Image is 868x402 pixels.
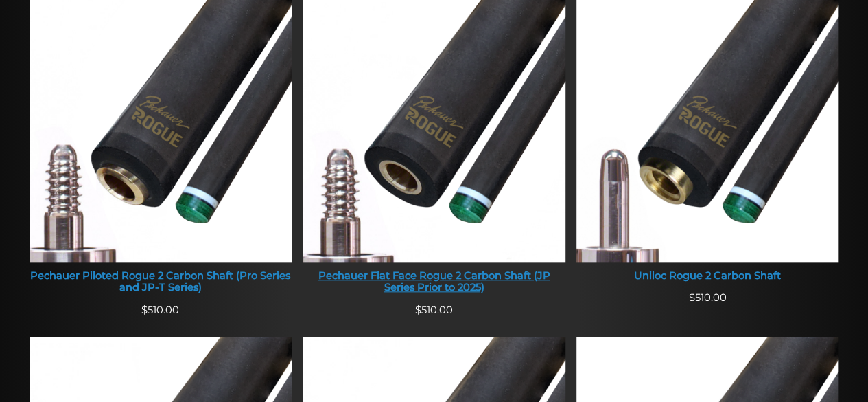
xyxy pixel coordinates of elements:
span: 510.00 [415,304,453,316]
span: 510.00 [141,304,179,316]
div: Pechauer Piloted Rogue 2 Carbon Shaft (Pro Series and JP-T Series) [30,270,292,294]
span: 510.00 [689,291,727,304]
span: $ [415,304,421,316]
span: $ [689,291,695,304]
span: $ [141,304,148,316]
div: Pechauer Flat Face Rogue 2 Carbon Shaft (JP Series Prior to 2025) [303,270,565,294]
div: Uniloc Rogue 2 Carbon Shaft [576,270,839,282]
